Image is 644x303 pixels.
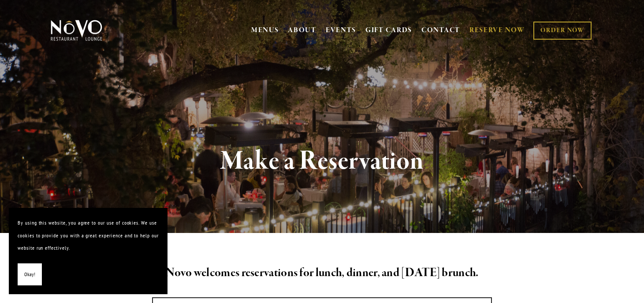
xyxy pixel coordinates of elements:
h2: Novo welcomes reservations for lunch, dinner, and [DATE] brunch. [65,264,579,282]
p: By using this website, you agree to our use of cookies. We use cookies to provide you with a grea... [18,217,159,255]
a: RESERVE NOW [469,22,525,39]
strong: Make a Reservation [220,144,424,178]
a: ABOUT [288,26,316,35]
a: ORDER NOW [533,22,591,40]
a: GIFT CARDS [365,22,412,39]
a: EVENTS [326,26,356,35]
img: Novo Restaurant &amp; Lounge [49,19,104,41]
a: CONTACT [421,22,460,39]
button: Okay! [18,263,42,286]
span: Okay! [24,268,35,281]
section: Cookie banner [9,208,168,294]
a: MENUS [251,26,279,35]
